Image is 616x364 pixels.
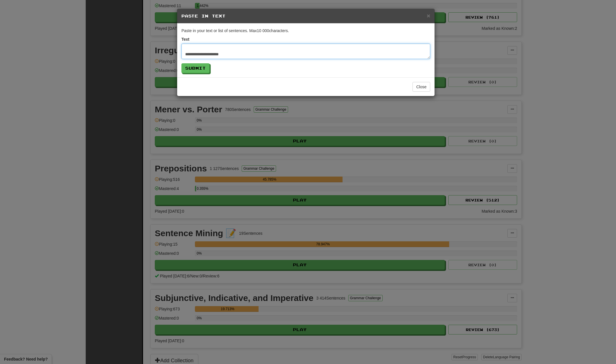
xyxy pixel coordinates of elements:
p: Paste in your text or list of sentences. Max 10 000 characters. [181,28,430,34]
button: Submit [181,63,210,73]
label: Text [181,36,189,42]
button: Close [427,13,430,19]
h5: Paste in Text [181,13,430,19]
button: Close [412,82,430,92]
span: × [427,12,430,19]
